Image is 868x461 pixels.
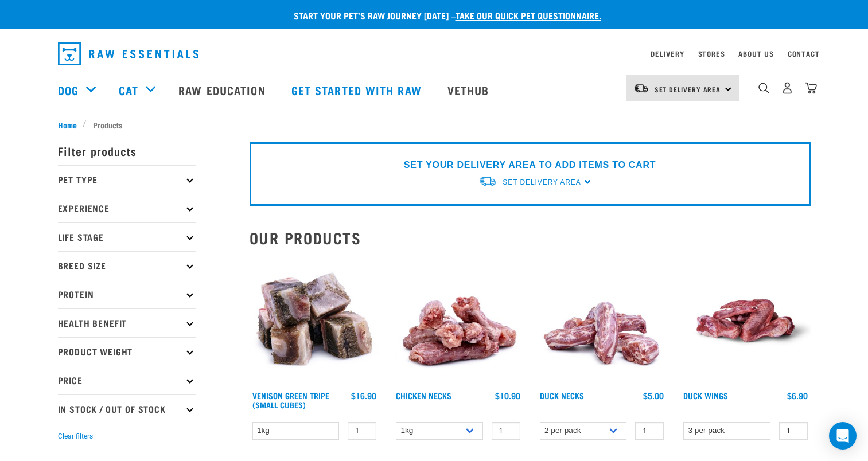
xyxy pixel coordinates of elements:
p: SET YOUR DELIVERY AREA TO ADD ITEMS TO CART [404,158,656,172]
a: Cat [119,81,138,99]
img: Raw Essentials Logo [58,42,198,65]
p: Filter products [58,136,196,165]
a: Contact [788,52,820,56]
h2: Our Products [250,229,811,247]
a: Home [58,119,83,131]
div: $5.00 [643,391,664,400]
nav: dropdown navigation [49,38,820,70]
p: Pet Type [58,165,196,194]
img: user.png [781,82,793,94]
span: Home [58,119,77,131]
a: Duck Necks [540,393,584,397]
a: Vethub [436,67,504,113]
p: Experience [58,194,196,222]
span: Set Delivery Area [655,87,721,91]
input: 1 [492,422,520,440]
img: Pile Of Chicken Necks For Pets [393,256,523,386]
a: Delivery [651,52,684,56]
p: Price [58,366,196,394]
div: $6.90 [787,391,808,400]
img: 1079 Green Tripe Venison 01 [250,256,380,386]
p: Life Stage [58,222,196,251]
input: 1 [348,422,376,440]
a: Duck Wings [683,393,728,397]
div: Open Intercom Messenger [829,422,857,450]
img: van-moving.png [633,83,649,93]
a: Raw Education [167,67,279,113]
p: Health Benefit [58,308,196,337]
p: Breed Size [58,251,196,280]
a: Stores [698,52,725,56]
img: home-icon@2x.png [805,82,817,94]
p: In Stock / Out Of Stock [58,394,196,423]
img: home-icon-1@2x.png [758,83,769,93]
input: 1 [635,422,664,440]
a: About Us [738,52,773,56]
p: Product Weight [58,337,196,366]
img: Raw Essentials Duck Wings Raw Meaty Bones For Pets [680,256,811,386]
nav: breadcrumbs [58,119,811,131]
div: $16.90 [351,391,376,400]
img: Pile Of Duck Necks For Pets [537,256,667,386]
button: Clear filters [58,431,93,442]
span: Set Delivery Area [503,178,581,186]
p: Protein [58,280,196,308]
a: Venison Green Tripe (Small Cubes) [252,393,329,407]
img: van-moving.png [478,175,497,187]
input: 1 [779,422,808,440]
div: $10.90 [495,391,520,400]
a: Dog [58,81,79,99]
a: Get started with Raw [280,67,436,113]
a: take our quick pet questionnaire. [456,13,601,18]
a: Chicken Necks [396,393,451,397]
